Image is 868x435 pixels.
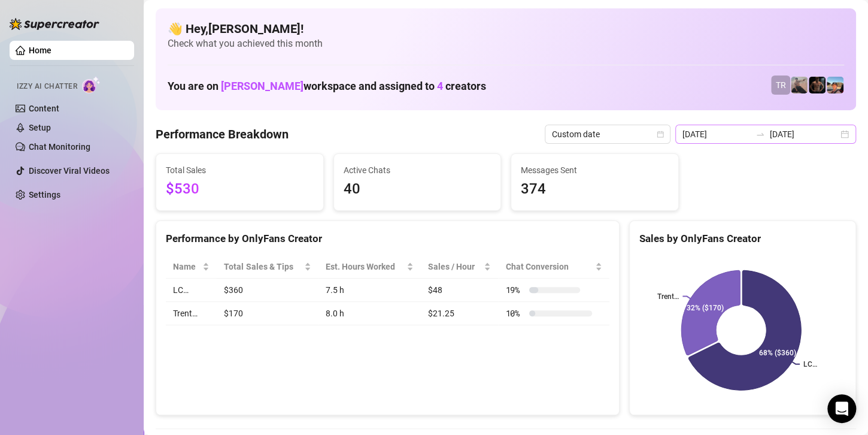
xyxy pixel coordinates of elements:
a: Chat Monitoring [29,142,90,152]
span: Check what you achieved this month [168,37,844,50]
th: Name [166,255,217,279]
td: Trent… [166,302,217,325]
h1: You are on workspace and assigned to creators [168,80,486,93]
td: $48 [421,279,498,302]
span: swap-right [755,129,765,139]
text: Trent… [657,292,679,301]
span: Name [173,260,200,273]
span: Active Chats [344,164,491,177]
span: Chat Conversion [505,260,592,273]
span: Total Sales [166,164,314,177]
img: logo-BBDzfeDw.svg [10,18,99,30]
a: Content [29,104,59,113]
span: [PERSON_NAME] [221,80,304,92]
input: End date [770,128,838,141]
span: TR [776,78,786,92]
span: Custom date [552,125,663,143]
span: 4 [437,80,443,92]
td: LC… [166,279,217,302]
img: Trent [809,77,825,93]
td: $360 [217,279,318,302]
img: LC [791,77,808,93]
th: Sales / Hour [421,255,498,279]
span: $530 [166,178,314,201]
span: Izzy AI Chatter [17,81,77,92]
img: AI Chatter [82,76,101,93]
span: to [755,129,765,139]
span: Messages Sent [521,164,669,177]
text: LC… [803,360,817,368]
h4: Performance Breakdown [156,126,289,143]
div: Performance by OnlyFans Creator [166,231,609,247]
a: Settings [29,190,60,200]
a: Discover Viral Videos [29,166,110,176]
span: Sales / Hour [428,260,481,273]
input: Start date [682,128,751,141]
a: Setup [29,123,51,132]
td: 7.5 h [318,279,421,302]
td: $170 [217,302,318,325]
span: calendar [657,131,664,138]
td: 8.0 h [318,302,421,325]
a: Home [29,46,51,55]
div: Open Intercom Messenger [827,394,856,423]
span: 19 % [505,283,524,297]
span: Total Sales & Tips [224,260,302,273]
th: Total Sales & Tips [217,255,318,279]
span: 10 % [505,307,524,320]
h4: 👋 Hey, [PERSON_NAME] ! [168,20,844,37]
img: Zach [827,77,843,93]
div: Sales by OnlyFans Creator [639,231,846,247]
div: Est. Hours Worked [326,260,404,273]
span: 40 [344,178,491,201]
span: 374 [521,178,669,201]
th: Chat Conversion [498,255,609,279]
td: $21.25 [421,302,498,325]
